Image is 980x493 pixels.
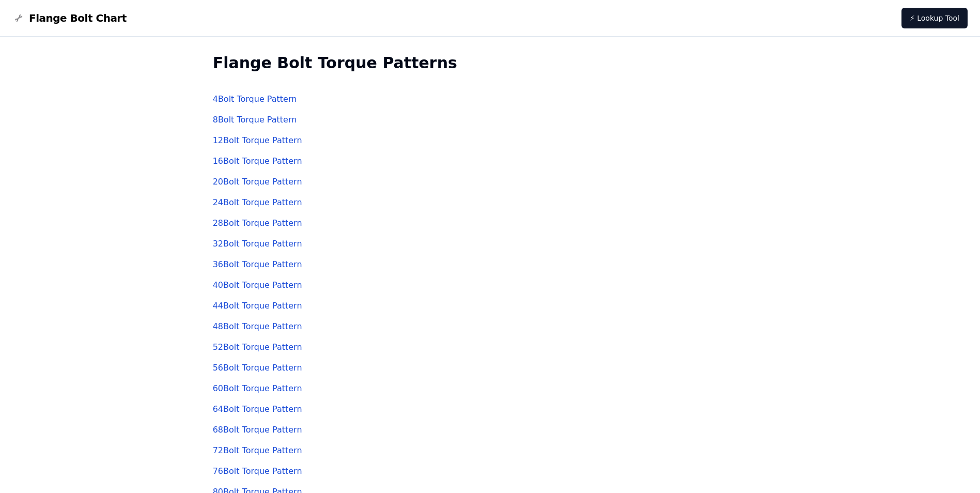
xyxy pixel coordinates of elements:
[213,218,302,228] a: 28Bolt Torque Pattern
[12,12,25,24] img: Flange Bolt Chart Logo
[213,466,302,476] a: 76Bolt Torque Pattern
[213,404,302,414] a: 64Bolt Torque Pattern
[213,94,297,104] a: 4Bolt Torque Pattern
[12,11,127,25] a: Flange Bolt Chart LogoFlange Bolt Chart
[213,115,297,125] a: 8Bolt Torque Pattern
[29,11,127,25] span: Flange Bolt Chart
[213,135,302,145] a: 12Bolt Torque Pattern
[213,197,302,207] a: 24Bolt Torque Pattern
[213,383,302,393] a: 60Bolt Torque Pattern
[213,239,302,249] a: 32Bolt Torque Pattern
[213,280,302,290] a: 40Bolt Torque Pattern
[213,363,302,373] a: 56Bolt Torque Pattern
[213,54,768,72] h2: Flange Bolt Torque Patterns
[213,156,302,166] a: 16Bolt Torque Pattern
[213,425,302,435] a: 68Bolt Torque Pattern
[213,321,302,331] a: 48Bolt Torque Pattern
[901,8,968,28] a: ⚡ Lookup Tool
[213,259,302,269] a: 36Bolt Torque Pattern
[213,301,302,311] a: 44Bolt Torque Pattern
[213,445,302,455] a: 72Bolt Torque Pattern
[213,342,302,352] a: 52Bolt Torque Pattern
[213,177,302,187] a: 20Bolt Torque Pattern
